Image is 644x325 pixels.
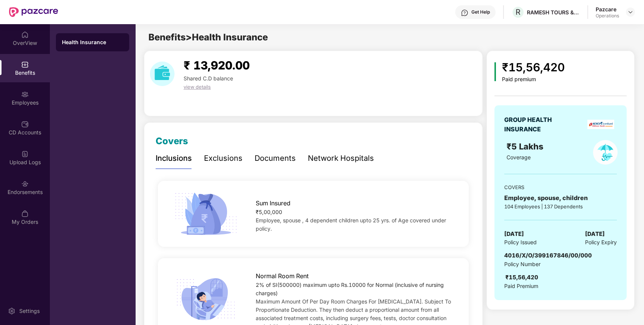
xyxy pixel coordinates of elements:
span: [DATE] [504,230,524,239]
div: Employee, spouse, children [504,193,617,203]
div: COVERS [504,183,617,191]
div: Operations [596,13,619,19]
div: Pazcare [596,6,619,13]
span: Normal Room Rent [256,271,309,281]
span: Policy Issued [504,238,537,246]
img: icon [494,62,496,81]
img: svg+xml;base64,PHN2ZyBpZD0iVXBsb2FkX0xvZ3MiIGRhdGEtbmFtZT0iVXBsb2FkIExvZ3MiIHhtbG5zPSJodHRwOi8vd3... [21,150,29,158]
div: Health Insurance [62,39,123,46]
span: Employee, spouse , 4 dependent children upto 25 yrs. of Age covered under policy. [256,217,446,232]
div: Settings [17,307,42,315]
div: GROUP HEALTH INSURANCE [504,115,570,134]
img: icon [172,276,240,323]
span: Paid Premium [504,282,538,290]
img: download [150,62,175,86]
span: Covers [156,136,188,146]
div: ₹15,56,420 [502,59,565,76]
div: Get Help [471,9,490,15]
img: New Pazcare Logo [9,7,58,17]
img: policyIcon [593,140,618,165]
div: Network Hospitals [308,152,374,164]
span: Shared C.D balance [184,75,233,82]
span: 4016/X/O/399167846/00/000 [504,252,592,259]
img: svg+xml;base64,PHN2ZyBpZD0iRW5kb3JzZW1lbnRzIiB4bWxucz0iaHR0cDovL3d3dy53My5vcmcvMjAwMC9zdmciIHdpZH... [21,180,29,188]
span: [DATE] [585,230,605,239]
div: Exclusions [204,152,242,164]
span: Policy Number [504,261,541,267]
span: Sum Insured [256,199,290,208]
span: Benefits > Health Insurance [148,32,268,43]
img: svg+xml;base64,PHN2ZyBpZD0iU2V0dGluZy0yMHgyMCIgeG1sbnM9Imh0dHA6Ly93d3cudzMub3JnLzIwMDAvc3ZnIiB3aW... [8,307,15,315]
img: svg+xml;base64,PHN2ZyBpZD0iSG9tZSIgeG1sbnM9Imh0dHA6Ly93d3cudzMub3JnLzIwMDAvc3ZnIiB3aWR0aD0iMjAiIG... [21,31,29,39]
span: Policy Expiry [585,238,617,246]
span: ₹ 13,920.00 [184,59,250,72]
div: Documents [255,152,296,164]
div: ₹5,00,000 [256,208,455,216]
img: svg+xml;base64,PHN2ZyBpZD0iRHJvcGRvd24tMzJ4MzIiIHhtbG5zPSJodHRwOi8vd3d3LnczLm9yZy8yMDAwL3N2ZyIgd2... [627,9,633,15]
div: Inclusions [156,152,192,164]
span: R [516,8,520,17]
img: icon [172,190,240,237]
img: svg+xml;base64,PHN2ZyBpZD0iRW1wbG95ZWVzIiB4bWxucz0iaHR0cDovL3d3dy53My5vcmcvMjAwMC9zdmciIHdpZHRoPS... [21,91,29,98]
div: 104 Employees | 137 Dependents [504,203,617,210]
span: ₹5 Lakhs [507,142,546,151]
img: svg+xml;base64,PHN2ZyBpZD0iSGVscC0zMngzMiIgeG1sbnM9Imh0dHA6Ly93d3cudzMub3JnLzIwMDAvc3ZnIiB3aWR0aD... [461,9,468,17]
img: insurerLogo [587,120,614,129]
img: svg+xml;base64,PHN2ZyBpZD0iQ0RfQWNjb3VudHMiIGRhdGEtbmFtZT0iQ0QgQWNjb3VudHMiIHhtbG5zPSJodHRwOi8vd3... [21,120,29,128]
img: svg+xml;base64,PHN2ZyBpZD0iQmVuZWZpdHMiIHhtbG5zPSJodHRwOi8vd3d3LnczLm9yZy8yMDAwL3N2ZyIgd2lkdGg9Ij... [21,61,29,68]
span: view details [184,84,211,90]
div: 2% of SI(500000) maximum upto Rs.10000 for Normal (inclusive of nursing charges) [256,281,455,297]
div: RAMESH TOURS & TRAVELS PRIVATE LIMITED [527,9,580,16]
span: Coverage [507,154,531,160]
img: svg+xml;base64,PHN2ZyBpZD0iTXlfT3JkZXJzIiBkYXRhLW5hbWU9Ik15IE9yZGVycyIgeG1sbnM9Imh0dHA6Ly93d3cudz... [21,210,29,217]
div: ₹15,56,420 [505,273,538,282]
div: Paid premium [502,76,565,83]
